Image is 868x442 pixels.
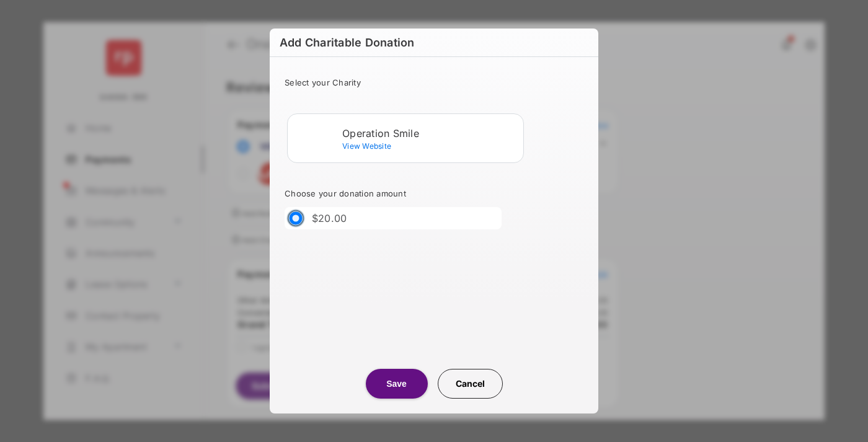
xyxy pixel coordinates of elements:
label: $20.00 [312,212,347,224]
h6: Add Charitable Donation [270,29,598,57]
button: Save [366,369,428,399]
div: Operation Smile [342,128,518,139]
span: Select your Charity [285,77,361,87]
button: Cancel [438,369,503,399]
span: Choose your donation amount [285,188,406,198]
span: View Website [342,141,391,151]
